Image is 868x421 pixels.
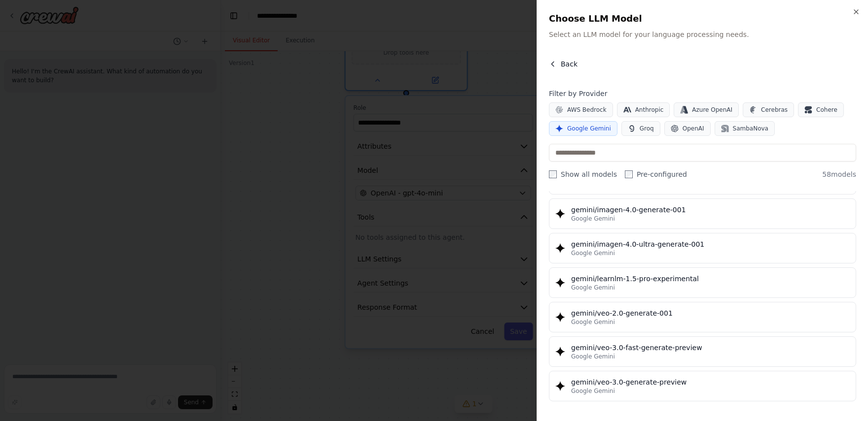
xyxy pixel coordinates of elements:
[549,336,856,367] button: gemini/veo-3.0-fast-generate-previewGoogle Gemini
[743,102,794,117] button: Cerebras
[571,239,850,249] div: gemini/imagen-4.0-ultra-generate-001
[571,377,850,387] div: gemini/veo-3.0-generate-preview
[549,121,617,136] button: Google Gemini
[549,59,578,69] button: Back
[571,274,850,284] div: gemini/learnlm-1.5-pro-experimental
[621,121,660,136] button: Groq
[549,267,856,298] button: gemini/learnlm-1.5-pro-experimentalGoogle Gemini
[571,215,615,223] span: Google Gemini
[635,106,664,114] span: Anthropic
[549,30,856,39] p: Select an LLM model for your language processing needs.
[733,125,768,132] span: SambaNova
[625,169,687,179] label: Pre-configured
[571,205,850,215] div: gemini/imagen-4.0-generate-001
[549,170,557,178] input: Show all models
[549,169,617,179] label: Show all models
[549,371,856,401] button: gemini/veo-3.0-generate-previewGoogle Gemini
[567,125,611,132] span: Google Gemini
[571,318,615,326] span: Google Gemini
[822,169,856,179] span: 58 models
[549,102,613,117] button: AWS Bedrock
[692,106,732,114] span: Azure OpenAI
[683,125,704,132] span: OpenAI
[549,233,856,263] button: gemini/imagen-4.0-ultra-generate-001Google Gemini
[761,106,788,114] span: Cerebras
[571,387,615,395] span: Google Gemini
[549,198,856,229] button: gemini/imagen-4.0-generate-001Google Gemini
[571,284,615,291] span: Google Gemini
[571,353,615,360] span: Google Gemini
[571,343,850,353] div: gemini/veo-3.0-fast-generate-preview
[549,89,856,98] h4: Filter by Provider
[561,59,578,69] span: Back
[617,102,670,117] button: Anthropic
[567,106,607,114] span: AWS Bedrock
[640,125,654,132] span: Groq
[798,102,844,117] button: Cohere
[674,102,739,117] button: Azure OpenAI
[549,302,856,332] button: gemini/veo-2.0-generate-001Google Gemini
[549,12,856,26] h2: Choose LLM Model
[571,308,850,318] div: gemini/veo-2.0-generate-001
[715,121,775,136] button: SambaNova
[625,170,633,178] input: Pre-configured
[664,121,711,136] button: OpenAI
[571,249,615,257] span: Google Gemini
[816,106,837,114] span: Cohere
